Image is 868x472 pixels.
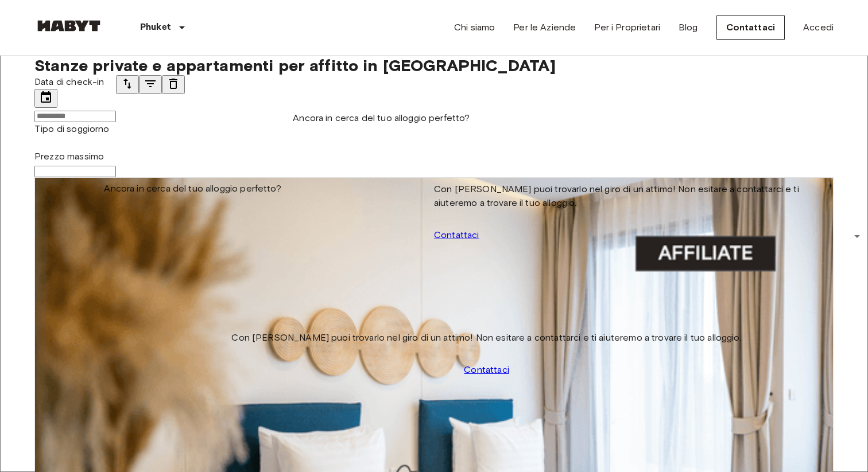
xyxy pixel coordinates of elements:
[140,21,170,34] p: Phuket
[803,21,834,34] a: Accedi
[34,20,103,32] img: Habyt
[679,21,698,34] a: Blog
[293,111,470,125] span: Ancora in cerca del tuo alloggio perfetto?
[716,15,785,40] a: Contattaci
[231,331,741,345] span: Con [PERSON_NAME] puoi trovarlo nel giro di un attimo! Non esitare a contattarci e ti aiuteremo a...
[454,21,495,34] a: Chi siamo
[513,21,576,34] a: Per le Aziende
[594,21,660,34] a: Per i Proprietari
[464,363,509,377] a: Contattaci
